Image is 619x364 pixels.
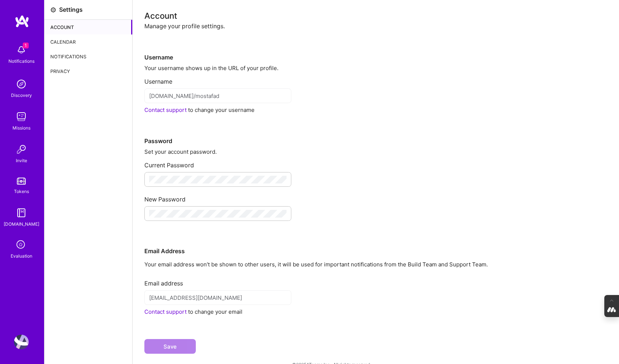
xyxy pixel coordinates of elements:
img: guide book [14,205,29,220]
img: tokens [17,178,26,185]
div: Set your account password. [144,148,607,156]
p: Your email address won’t be shown to other users, it will be used for important notifications fro... [144,261,607,268]
img: bell [14,43,29,57]
div: Privacy [44,64,132,79]
div: to change your username [144,106,607,114]
div: Evaluation [11,252,32,260]
div: Notifications [44,49,132,64]
a: Contact support [144,308,187,315]
div: Current Password [144,156,607,169]
div: Account [144,12,607,19]
i: icon SelectionTeam [14,238,28,252]
div: Calendar [44,34,132,49]
div: Notifications [8,57,35,65]
img: teamwork [14,109,29,124]
a: User Avatar [12,335,30,349]
div: Account [44,20,132,34]
button: Save [144,339,196,354]
img: User Avatar [14,335,29,349]
div: New Password [144,190,607,203]
div: Invite [16,157,27,164]
img: discovery [14,77,29,91]
div: Tokens [14,188,29,195]
div: to change your email [144,308,607,316]
i: icon Settings [50,7,56,13]
div: Password [144,114,607,145]
a: Contact support [144,106,187,113]
div: Missions [12,124,30,132]
img: logo [15,15,29,28]
div: Your username shows up in the URL of your profile. [144,64,607,72]
div: Discovery [11,91,32,99]
img: Invite [14,142,29,157]
div: Settings [59,6,83,14]
div: Email address [144,274,607,287]
div: Username [144,30,607,61]
div: Username [144,72,607,85]
span: 1 [23,43,29,48]
div: [DOMAIN_NAME] [4,220,39,228]
div: Email Address [144,224,607,255]
div: Manage your profile settings. [144,22,607,30]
